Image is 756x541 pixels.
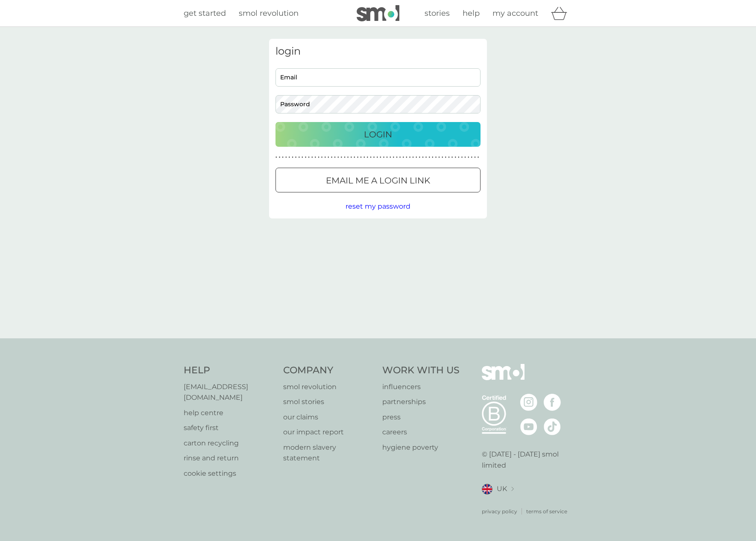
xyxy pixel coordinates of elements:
[305,155,307,160] p: ●
[283,364,374,377] h4: Company
[474,155,476,160] p: ●
[428,155,430,160] p: ●
[311,155,313,160] p: ●
[275,168,481,192] button: Email me a login link
[382,381,460,393] a: influencers
[360,155,362,160] p: ●
[380,155,381,160] p: ●
[482,364,525,393] img: smol
[402,155,404,160] p: ●
[454,155,456,160] p: ●
[275,155,277,160] p: ●
[370,155,372,160] p: ●
[346,201,410,212] button: reset my password
[526,507,567,515] a: terms of service
[283,442,374,464] a: modern slavery statement
[544,394,561,411] img: visit the smol Facebook page
[184,468,275,479] a: cookie settings
[326,174,430,187] p: Email me a login link
[347,155,349,160] p: ●
[422,155,424,160] p: ●
[184,364,275,377] h4: Help
[425,9,450,18] span: stories
[482,449,573,471] p: © [DATE] - [DATE] smol limited
[184,453,275,464] a: rinse and return
[279,155,281,160] p: ●
[520,418,537,435] img: visit the smol Youtube page
[283,427,374,438] a: our impact report
[435,155,437,160] p: ●
[442,155,443,160] p: ●
[383,155,385,160] p: ●
[492,9,538,18] span: my account
[451,155,453,160] p: ●
[551,5,572,22] div: basket
[275,45,481,58] h3: login
[382,427,460,438] a: careers
[295,155,297,160] p: ●
[324,155,326,160] p: ●
[318,155,319,160] p: ●
[184,7,226,20] a: get started
[184,422,275,433] p: safety first
[382,412,460,423] p: press
[425,7,450,20] a: stories
[364,128,392,141] p: Login
[334,155,336,160] p: ●
[478,155,479,160] p: ●
[511,487,514,492] img: select a new location
[321,155,323,160] p: ●
[393,155,395,160] p: ●
[396,155,398,160] p: ●
[468,155,469,160] p: ●
[463,7,480,20] a: help
[438,155,440,160] p: ●
[184,438,275,449] a: carton recycling
[390,155,391,160] p: ●
[461,155,463,160] p: ●
[382,396,460,407] a: partnerships
[419,155,421,160] p: ●
[354,155,355,160] p: ●
[283,381,374,393] a: smol revolution
[416,155,417,160] p: ●
[399,155,401,160] p: ●
[463,9,480,18] span: help
[464,155,466,160] p: ●
[337,155,339,160] p: ●
[382,364,460,377] h4: Work With Us
[482,507,517,515] a: privacy policy
[520,394,537,411] img: visit the smol Instagram page
[283,412,374,423] a: our claims
[382,442,460,453] a: hygiene poverty
[458,155,460,160] p: ●
[298,155,300,160] p: ●
[497,483,507,494] span: UK
[315,155,316,160] p: ●
[544,418,561,435] img: visit the smol Tiktok page
[184,381,275,403] p: [EMAIL_ADDRESS][DOMAIN_NAME]
[308,155,310,160] p: ●
[184,407,275,419] a: help centre
[363,155,365,160] p: ●
[376,155,378,160] p: ●
[302,155,303,160] p: ●
[350,155,352,160] p: ●
[412,155,414,160] p: ●
[432,155,434,160] p: ●
[282,155,284,160] p: ●
[492,7,538,20] a: my account
[344,155,346,160] p: ●
[239,9,299,18] span: smol revolution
